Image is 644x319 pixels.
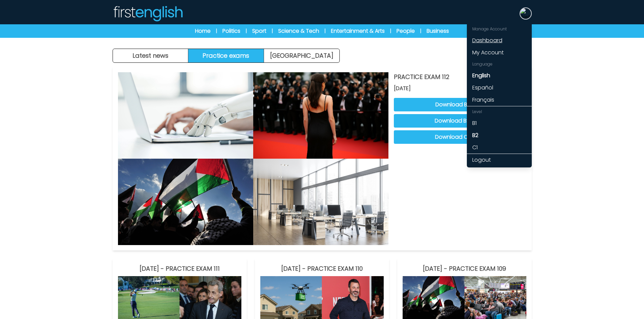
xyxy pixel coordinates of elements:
[467,82,532,94] a: Español
[118,72,253,159] img: PRACTICE EXAM 112
[520,8,531,19] img: Neil Storey
[467,59,532,70] div: Language
[397,27,415,35] a: People
[253,159,388,245] img: PRACTICE EXAM 112
[118,264,241,273] h3: [DATE] - PRACTICE EXAM 111
[113,49,189,62] button: Latest news
[467,154,532,166] a: Logout
[252,27,266,35] a: Sport
[467,94,532,106] a: Français
[253,72,388,159] img: PRACTICE EXAM 112
[195,27,211,35] a: Home
[467,34,532,47] a: Dashboard
[260,264,384,273] h3: [DATE] - PRACTICE EXAM 110
[216,28,217,34] span: |
[113,5,183,22] img: Logo
[467,141,532,154] a: C1
[325,28,326,34] span: |
[467,70,532,82] a: English
[272,28,273,34] span: |
[467,129,532,141] a: B2
[118,159,253,245] img: PRACTICE EXAM 112
[394,84,526,92] span: [DATE]
[188,49,264,62] button: Practice exams
[467,47,532,59] a: My Account
[394,98,526,111] button: Download B1 exam
[390,28,391,34] span: |
[394,72,526,82] h3: PRACTICE EXAM 112
[222,27,240,35] a: Politics
[467,106,532,117] div: Level
[467,24,532,34] div: Manage Account
[394,114,526,128] button: Download B2 exam
[394,130,526,144] button: Download C1 exam
[467,117,532,129] a: B1
[427,27,449,35] a: Business
[420,28,421,34] span: |
[278,27,319,35] a: Science & Tech
[403,264,526,273] h3: [DATE] - PRACTICE EXAM 109
[331,27,385,35] a: Entertainment & Arts
[246,28,247,34] span: |
[264,49,339,62] a: [GEOGRAPHIC_DATA]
